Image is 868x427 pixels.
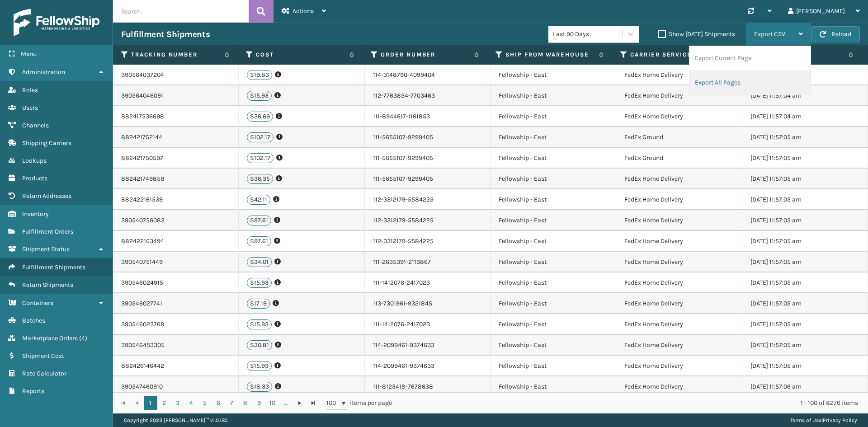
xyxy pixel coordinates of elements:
td: Fellowship - East [491,314,616,335]
td: [DATE] 11:57:04 am [742,106,868,127]
a: 111-5655107-9299405 [373,133,433,141]
td: [DATE] 11:57:05 am [742,314,868,335]
td: 882421749858 [113,169,239,189]
span: Administration [22,68,65,76]
td: 882422161539 [113,189,239,210]
td: 390547460910 [113,376,239,397]
p: $18.33 [247,382,272,392]
td: FedEx Home Delivery [616,231,742,252]
span: Fulfillment Orders [22,228,73,235]
td: FedEx Home Delivery [616,335,742,356]
td: FedEx Home Delivery [616,272,742,293]
td: 390540751449 [113,252,239,272]
span: 100 [326,399,340,408]
td: FedEx Ground [616,127,742,148]
td: 882426146442 [113,356,239,376]
a: 5 [198,396,212,410]
td: [DATE] 11:57:05 am [742,356,868,376]
span: Go to the last page [310,399,317,407]
td: [DATE] 11:57:05 am [742,252,868,272]
span: ( 4 ) [79,334,87,342]
span: Shipment Cost [22,352,64,360]
a: 112-7763854-7703463 [373,92,435,99]
p: $15.93 [247,278,272,288]
td: Fellowship - East [491,106,616,127]
p: $102.17 [247,153,274,163]
span: Batches [22,317,45,324]
td: 390546453305 [113,335,239,356]
span: Roles [22,86,38,94]
p: $15.93 [247,361,272,371]
td: 390546024915 [113,272,239,293]
a: 111-2635391-2113867 [373,258,431,266]
p: $42.11 [247,195,270,205]
td: Fellowship - East [491,85,616,106]
a: 114-2099461-9374633 [373,362,434,370]
label: Ship from warehouse [505,51,594,59]
td: [DATE] 11:57:05 am [742,335,868,356]
p: $30.81 [247,340,272,350]
td: FedEx Home Delivery [616,210,742,231]
p: $19.83 [247,70,272,80]
span: Shipping Carriers [22,139,71,147]
h3: Fulfillment Shipments [121,29,210,40]
a: Privacy Policy [823,417,857,423]
span: Actions [292,7,314,15]
a: 111-1412076-2417023 [373,279,430,286]
td: Fellowship - East [491,252,616,272]
li: Export All Pages [689,70,811,95]
td: 390546023768 [113,314,239,335]
td: Fellowship - East [491,272,616,293]
span: Fulfillment Shipments [22,263,85,271]
a: 112-3312179-5584225 [373,237,434,245]
td: 882421750597 [113,148,239,169]
a: 111-8123418-7678638 [373,383,433,390]
span: Marketplace Orders [22,334,78,342]
a: ... [279,396,293,410]
a: 111-1412076-2417023 [373,320,430,328]
td: FedEx Home Delivery [616,85,742,106]
a: 114-2099461-9374633 [373,341,434,349]
a: 111-5655107-9299405 [373,175,433,183]
a: 112-3312179-5584225 [373,196,434,203]
a: 3 [171,396,184,410]
span: Channels [22,122,49,129]
span: Shipment Status [22,245,70,253]
a: 112-3312179-5584225 [373,216,434,224]
td: [DATE] 11:57:05 am [742,210,868,231]
label: Carrier Service [630,51,719,59]
span: Return Shipments [22,281,73,289]
td: Fellowship - East [491,335,616,356]
a: 9 [252,396,266,410]
td: [DATE] 11:57:05 am [742,231,868,252]
p: $102.17 [247,132,274,142]
a: 114-3148790-4099404 [373,71,435,79]
span: Return Addresses [22,192,71,200]
td: 390564037204 [113,65,239,85]
span: Reports [22,387,44,395]
span: Products [22,174,47,182]
div: Last 90 Days [553,29,623,39]
a: 7 [225,396,239,410]
td: [DATE] 11:57:06 am [742,376,868,397]
td: Fellowship - East [491,189,616,210]
a: 1 [144,396,157,410]
td: FedEx Home Delivery [616,314,742,335]
a: 111-5655107-9299405 [373,154,433,162]
td: Fellowship - East [491,376,616,397]
td: 882417536698 [113,106,239,127]
label: Cost [256,51,345,59]
td: Fellowship - East [491,65,616,85]
td: FedEx Home Delivery [616,376,742,397]
span: Go to the next page [296,399,303,407]
label: Tracking Number [131,51,220,59]
p: $97.61 [247,216,271,225]
a: 8 [239,396,252,410]
td: [DATE] 11:57:05 am [742,293,868,314]
td: Fellowship - East [491,356,616,376]
td: FedEx Home Delivery [616,189,742,210]
td: FedEx Home Delivery [616,356,742,376]
p: $36.35 [247,174,273,184]
p: $34.01 [247,257,272,267]
td: Fellowship - East [491,210,616,231]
